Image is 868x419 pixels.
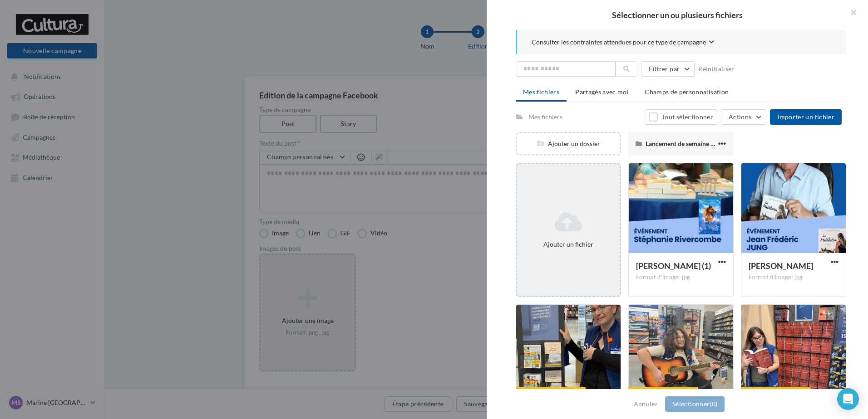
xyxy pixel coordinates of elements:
[749,273,838,282] div: Format d'image: jpg
[523,88,559,96] span: Mes fichiers
[636,261,711,271] span: Sylvie BOURGOUIN (1)
[710,400,717,408] span: (0)
[528,112,562,122] div: Mes fichiers
[770,109,842,125] button: Importer un fichier
[729,113,751,121] span: Actions
[517,139,620,148] div: Ajouter un dossier
[641,61,695,77] button: Filtrer par
[501,11,853,19] h2: Sélectionner un ou plusieurs fichiers
[516,387,586,397] div: Particularité
[695,63,738,74] button: Réinitialiser
[646,140,721,147] span: Lancement de semaine S50
[630,399,661,409] button: Annuler
[645,88,729,96] span: Champs de personnalisation
[636,273,726,282] div: Format d'image: jpg
[837,388,859,410] div: Open Intercom Messenger
[721,109,766,125] button: Actions
[575,88,629,96] span: Partagés avec moi
[532,37,714,49] button: Consulter les contraintes attendues pour ce type de campagne
[628,387,698,397] div: Particularité
[665,396,725,412] button: Sélectionner(0)
[777,113,834,121] span: Importer un fichier
[521,240,616,249] div: Ajouter un fichier
[532,38,706,47] span: Consulter les contraintes attendues pour ce type de campagne
[749,261,813,271] span: Sylvie BOURGOUIN
[741,387,811,397] div: Particularité
[645,109,717,125] button: Tout sélectionner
